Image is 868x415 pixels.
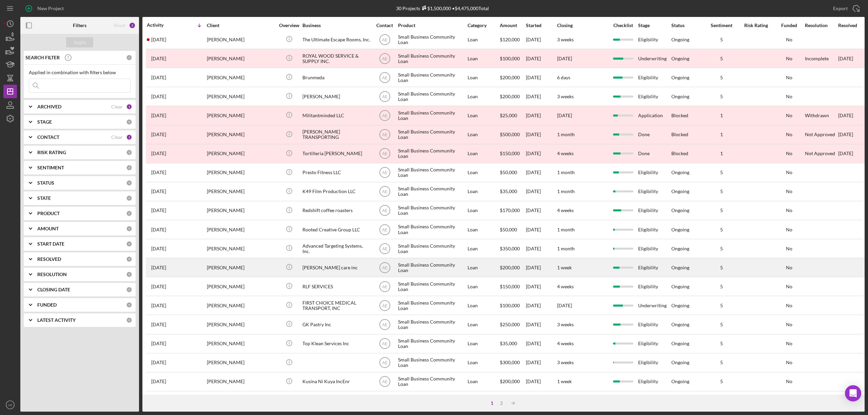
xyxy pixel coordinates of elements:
div: Ongoing [671,37,689,42]
div: No [774,113,804,118]
div: No [774,94,804,99]
div: [PERSON_NAME] [207,354,275,372]
div: Small Business Community Loan [398,87,466,105]
div: Loan [468,164,499,182]
div: No [774,170,804,175]
div: Withdrawn [805,113,829,118]
div: Small Business Community Loan [398,202,466,220]
div: [DATE] [526,106,556,124]
div: Eligibility [638,183,671,201]
time: 4 weeks [557,207,574,213]
div: 5 [705,56,738,61]
span: $300,000 [500,359,520,365]
div: Small Business Community Loan [398,164,466,182]
div: 5 [705,341,738,346]
div: Loan [468,296,499,314]
div: Ongoing [671,341,689,346]
div: Clear [111,104,123,109]
span: $120,000 [500,37,520,42]
button: New Project [20,2,71,15]
b: CLOSING DATE [37,287,70,292]
div: Small Business Community Loan [398,315,466,333]
div: 0 [126,271,132,277]
span: $100,000 [500,303,520,308]
div: Incomplete [805,56,829,61]
time: [DATE] [557,56,572,61]
div: No [774,284,804,289]
time: 2025-10-10 19:20 [151,56,166,61]
b: PRODUCT [37,211,60,216]
div: [PERSON_NAME] care inc [302,258,370,276]
span: $200,000 [500,94,520,99]
div: Eligibility [638,202,671,220]
time: 2025-09-27 01:00 [151,322,166,327]
div: Started [526,23,556,28]
div: Small Business Community Loan [398,221,466,238]
div: Ongoing [671,322,689,327]
b: Filters [73,23,86,28]
div: Blocked [671,151,688,156]
span: $200,000 [500,265,520,270]
div: Blocked [671,132,688,137]
b: SENTIMENT [37,165,64,170]
div: Reset [114,23,125,28]
div: Small Business Community Loan [398,106,466,124]
div: [DATE] [526,87,556,105]
div: Small Business Community Loan [398,49,466,67]
div: 5 [705,284,738,289]
div: Small Business Community Loan [398,296,466,314]
div: Loan [468,87,499,105]
time: 2025-09-25 02:27 [151,341,166,346]
div: 0 [126,180,132,186]
div: Closing [557,23,608,28]
div: 1 [705,113,738,118]
div: Eligibility [638,221,671,238]
time: 3 weeks [557,321,574,327]
div: [PERSON_NAME] [207,240,275,257]
b: RESOLVED [37,256,61,262]
div: Ongoing [671,227,689,232]
text: AE [382,37,387,42]
div: Sentiment [705,23,738,28]
div: No [774,132,804,137]
div: 0 [126,119,132,125]
time: 3 weeks [557,359,574,365]
time: 2025-09-22 21:52 [151,360,166,365]
b: SEARCH FILTER [25,55,60,60]
div: Eligibility [638,164,671,182]
div: Loan [468,202,499,220]
div: Small Business Community Loan [398,277,466,295]
div: 0 [126,241,132,247]
div: Funded [774,23,804,28]
div: Application [638,106,671,124]
b: LATEST ACTIVITY [37,317,76,323]
div: Eligibility [638,30,671,48]
div: [DATE] [526,296,556,314]
div: 5 [705,94,738,99]
time: 6 days [557,75,570,80]
div: Loan [468,221,499,238]
div: [DATE] [526,183,556,201]
div: Product [398,23,466,28]
b: RESOLUTION [37,272,67,277]
div: No [774,341,804,346]
div: Ongoing [671,170,689,175]
time: 2025-10-07 19:19 [151,189,166,194]
div: 0 [126,287,132,293]
div: 0 [126,55,132,61]
div: [PERSON_NAME] [207,164,275,182]
div: Loan [468,68,499,86]
time: [DATE] [557,112,572,118]
time: 4 weeks [557,284,574,289]
div: Export [833,2,848,15]
div: Ongoing [671,246,689,251]
span: $150,000 [500,284,520,289]
div: [PERSON_NAME] [207,296,275,314]
div: No [774,56,804,61]
div: 0 [126,195,132,201]
div: Eligibility [638,277,671,295]
div: Contact [372,23,397,28]
time: 1 month [557,131,575,137]
div: 1 [705,132,738,137]
time: 3 weeks [557,94,574,99]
